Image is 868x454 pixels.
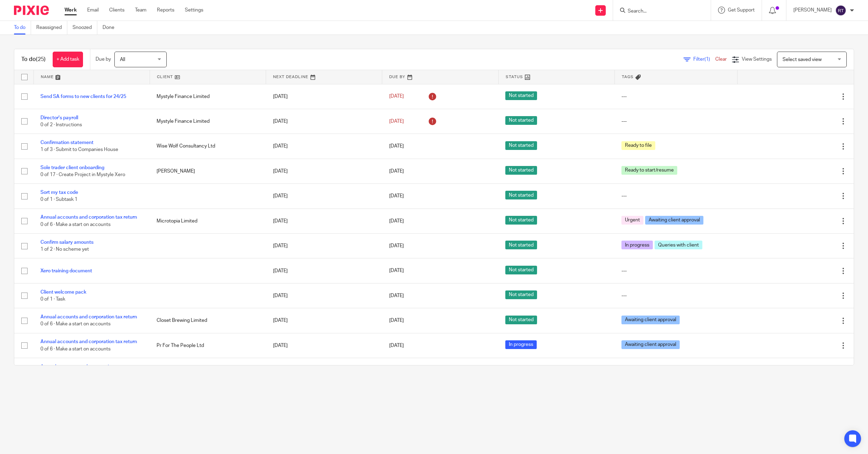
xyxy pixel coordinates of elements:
[150,109,266,134] td: Mystyle Finance Limited
[40,315,137,319] a: Annual accounts and corporation tax return
[783,57,822,62] span: Select saved view
[389,219,404,224] span: [DATE]
[266,184,382,209] td: [DATE]
[14,21,31,35] a: To do
[150,84,266,109] td: Mystyle Finance Limited
[621,316,680,324] span: Awaiting client approval
[40,94,126,99] a: Send SA forms to new clients for 24/25
[621,192,730,199] div: ---
[266,134,382,159] td: [DATE]
[40,322,111,327] span: 0 of 6 · Make a start on accounts
[40,240,93,245] a: Confirm salary amounts
[40,347,111,351] span: 0 of 6 · Make a start on accounts
[389,194,404,198] span: [DATE]
[40,215,137,220] a: Annual accounts and corporation tax return
[109,7,124,14] a: Clients
[505,290,537,299] span: Not started
[266,209,382,233] td: [DATE]
[21,56,46,63] h1: To do
[40,140,93,145] a: Confirmation statement
[505,141,537,150] span: Not started
[40,165,104,170] a: Sole trader client onboarding
[621,216,643,225] span: Urgent
[505,266,537,274] span: Not started
[150,308,266,333] td: Closet Brewing Limited
[150,209,266,233] td: Microtopia Limited
[505,91,537,100] span: Not started
[621,118,730,125] div: ---
[621,93,730,100] div: ---
[715,57,727,62] a: Clear
[120,57,125,62] span: All
[389,94,404,99] span: [DATE]
[621,292,730,299] div: ---
[389,169,404,174] span: [DATE]
[65,7,77,14] a: Work
[505,316,537,324] span: Not started
[645,216,703,225] span: Awaiting client approval
[389,268,404,273] span: [DATE]
[40,172,125,177] span: 0 of 17 · Create Project in Mystyle Xero
[40,222,111,227] span: 0 of 6 · Make a start on accounts
[621,141,655,150] span: Ready to file
[40,197,77,202] span: 0 of 1 · Subtask 1
[266,84,382,109] td: [DATE]
[40,297,65,302] span: 0 of 1 · Task
[621,166,677,175] span: Ready to start/resume
[622,75,634,79] span: Tags
[53,52,83,67] a: + Add task
[389,243,404,248] span: [DATE]
[621,340,680,349] span: Awaiting client approval
[389,318,404,323] span: [DATE]
[150,333,266,358] td: Pr For The People Ltd
[266,308,382,333] td: [DATE]
[389,343,404,348] span: [DATE]
[40,364,137,369] a: Annual accounts and corporation tax return
[266,258,382,283] td: [DATE]
[157,7,174,14] a: Reports
[655,241,702,249] span: Queries with client
[627,8,690,15] input: Search
[505,116,537,125] span: Not started
[728,8,755,13] span: Get Support
[835,5,846,16] img: svg%3E
[793,7,832,14] p: [PERSON_NAME]
[505,241,537,249] span: Not started
[505,166,537,175] span: Not started
[150,159,266,183] td: [PERSON_NAME]
[621,267,730,274] div: ---
[742,57,772,62] span: View Settings
[266,109,382,134] td: [DATE]
[40,115,78,120] a: Director's payroll
[40,122,82,127] span: 0 of 2 · Instructions
[36,21,67,35] a: Reassigned
[40,190,78,195] a: Sort my tax code
[40,147,118,152] span: 1 of 3 · Submit to Companies House
[693,57,715,62] span: Filter
[40,268,92,273] a: Xero training document
[266,159,382,183] td: [DATE]
[505,191,537,199] span: Not started
[266,358,382,383] td: [DATE]
[389,144,404,149] span: [DATE]
[150,134,266,159] td: Wise Wolf Consultancy Ltd
[73,21,97,35] a: Snoozed
[505,216,537,225] span: Not started
[14,6,49,15] img: Pixie
[103,21,120,35] a: Done
[185,7,203,14] a: Settings
[40,339,137,344] a: Annual accounts and corporation tax return
[36,56,46,62] span: (25)
[87,7,99,14] a: Email
[150,358,266,383] td: [PERSON_NAME] Kids Limited
[266,283,382,308] td: [DATE]
[505,340,537,349] span: In progress
[135,7,146,14] a: Team
[389,293,404,298] span: [DATE]
[96,56,111,63] p: Due by
[40,247,89,252] span: 1 of 2 · No scheme yet
[40,290,86,295] a: Client welcome pack
[266,333,382,358] td: [DATE]
[266,234,382,258] td: [DATE]
[389,119,404,124] span: [DATE]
